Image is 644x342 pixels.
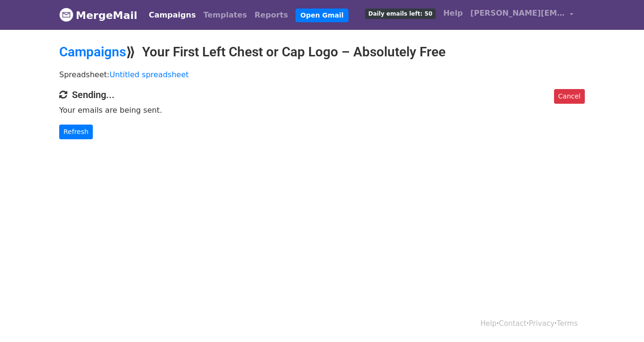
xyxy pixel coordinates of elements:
[554,89,585,104] a: Cancel
[466,4,577,26] a: [PERSON_NAME][EMAIL_ADDRESS][DOMAIN_NAME]
[59,44,585,60] h2: ⟫ Your First Left Chest or Cap Logo – Absolutely Free
[59,70,585,80] p: Spreadsheet:
[557,319,578,328] a: Terms
[59,5,137,25] a: MergeMail
[365,9,436,19] span: Daily emails left: 50
[499,319,527,328] a: Contact
[470,8,565,19] span: [PERSON_NAME][EMAIL_ADDRESS][DOMAIN_NAME]
[251,6,292,25] a: Reports
[529,319,555,328] a: Privacy
[59,89,585,100] h4: Sending...
[361,4,439,23] a: Daily emails left: 50
[109,70,188,79] a: Untitled spreadsheet
[59,105,585,115] p: Your emails are being sent.
[295,9,348,22] a: Open Gmail
[481,319,497,328] a: Help
[439,4,466,23] a: Help
[597,297,644,342] iframe: Chat Widget
[59,125,93,139] a: Refresh
[59,44,126,60] a: Campaigns
[59,8,73,22] img: MergeMail logo
[145,6,199,25] a: Campaigns
[199,6,250,25] a: Templates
